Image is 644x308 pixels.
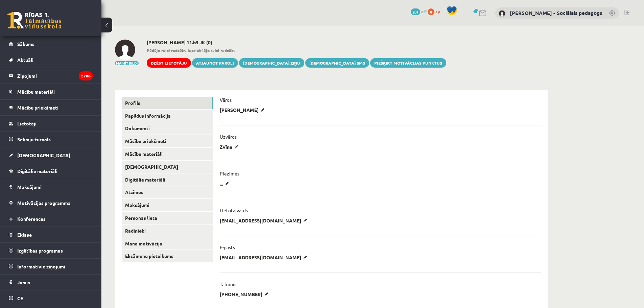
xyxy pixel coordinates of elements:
a: Dzēst lietotāju [147,58,191,68]
a: Mana motivācija [122,237,213,250]
span: 201 [411,8,420,15]
p: Zvīne [220,144,241,150]
h2: [PERSON_NAME] 11.b3 JK (0) [147,40,446,45]
a: Mācību materiāli [9,84,93,99]
a: Jumis [9,275,93,290]
span: Eklase [17,232,32,238]
img: Līva Amanda Zvīne [115,40,135,60]
span: CE [17,295,23,301]
a: Digitālie materiāli [122,173,213,186]
p: [EMAIL_ADDRESS][DOMAIN_NAME] [220,254,310,260]
a: Motivācijas programma [9,195,93,211]
span: Konferences [17,216,46,222]
a: CE [9,290,93,306]
p: Lietotājvārds [220,207,248,213]
a: Radinieki [122,224,213,237]
button: Mainīt bildi [115,61,139,65]
span: Lietotāji [17,120,37,126]
a: Profils [122,97,213,109]
a: Piešķirt motivācijas punktus [370,58,446,68]
a: Papildus informācija [122,110,213,122]
a: Sekmju žurnāls [9,132,93,147]
b: Pēdējo reizi redzēts [147,48,186,53]
p: Vārds [220,97,232,103]
a: Digitālie materiāli [9,163,93,179]
a: [DEMOGRAPHIC_DATA] ziņu [239,58,304,68]
a: Mācību priekšmeti [9,100,93,115]
span: xp [435,8,440,14]
a: Ziņojumi2706 [9,68,93,84]
span: Informatīvie ziņojumi [17,263,65,269]
span: Izglītības programas [17,247,63,254]
a: [DEMOGRAPHIC_DATA] SMS [305,58,369,68]
span: Jumis [17,279,30,285]
i: 2706 [79,71,93,80]
span: - - [147,47,446,53]
span: 0 [428,8,434,15]
span: Motivācijas programma [17,200,71,206]
p: Tālrunis [220,281,236,287]
a: Sākums [9,36,93,52]
p: Uzvārds [220,134,237,140]
span: Aktuāli [17,57,33,63]
a: Dokumenti [122,122,213,135]
a: Mācību materiāli [122,148,213,160]
span: Mācību priekšmeti [17,104,58,111]
span: Sekmju žurnāls [17,136,51,142]
a: Izglītības programas [9,243,93,258]
p: ... [220,181,231,187]
p: [EMAIL_ADDRESS][DOMAIN_NAME] [220,217,310,223]
a: Informatīvie ziņojumi [9,259,93,274]
a: Lietotāji [9,116,93,131]
a: Atzīmes [122,186,213,198]
a: [PERSON_NAME] - Sociālais pedagogs [510,9,602,16]
p: [PERSON_NAME] [220,107,267,113]
legend: Maksājumi [17,179,93,195]
a: Rīgas 1. Tālmācības vidusskola [7,12,62,29]
span: Mācību materiāli [17,89,55,95]
span: mP [421,8,427,14]
a: [DEMOGRAPHIC_DATA] [9,147,93,163]
a: 0 xp [428,8,443,14]
legend: Ziņojumi [17,68,93,84]
a: Personas lieta [122,212,213,224]
p: E-pasts [220,244,235,250]
a: Maksājumi [9,179,93,195]
b: Iepriekšējo reizi redzēts [188,48,235,53]
span: Digitālie materiāli [17,168,57,174]
span: Sākums [17,41,34,47]
a: 201 mP [411,8,427,14]
a: Aktuāli [9,52,93,68]
span: [DEMOGRAPHIC_DATA] [17,152,70,158]
a: [DEMOGRAPHIC_DATA] [122,161,213,173]
a: Konferences [9,211,93,227]
p: Piezīmes [220,170,239,176]
a: Atjaunot paroli [192,58,238,68]
a: Eksāmenu pieteikums [122,250,213,262]
a: Eklase [9,227,93,242]
a: Maksājumi [122,199,213,211]
img: Dagnija Gaubšteina - Sociālais pedagogs [499,10,505,17]
a: Mācību priekšmeti [122,135,213,147]
p: [PHONE_NUMBER] [220,291,271,297]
